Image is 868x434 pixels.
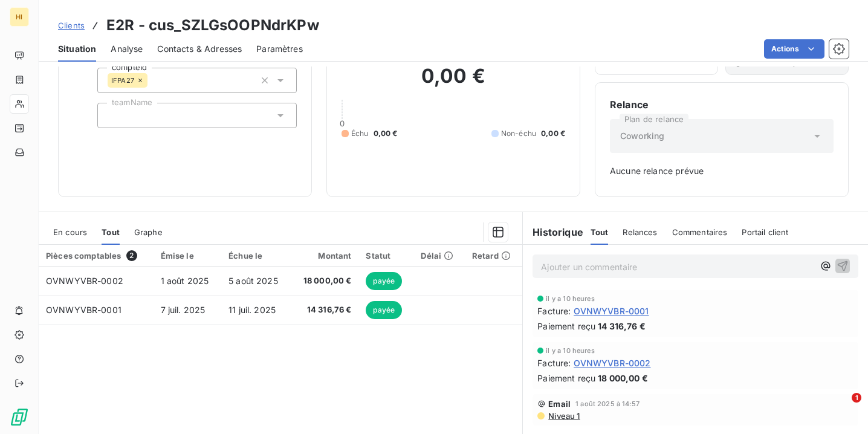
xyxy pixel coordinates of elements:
[58,43,96,55] span: Situation
[342,64,565,100] h2: 0,00 €
[598,372,648,384] span: 18 000,00 €
[111,43,143,55] span: Analyse
[134,227,163,237] span: Graphe
[546,295,594,302] span: il y a 10 heures
[161,251,215,261] div: Émise le
[501,128,536,139] span: Non-échu
[53,227,87,237] span: En cours
[764,39,824,59] button: Actions
[537,320,595,332] span: Paiement reçu
[228,276,278,286] span: 5 août 2025
[620,130,664,142] span: Coworking
[58,19,85,31] a: Clients
[46,276,123,286] span: OVNWYVBR-0002
[548,399,571,409] span: Email
[537,357,571,369] span: Facture :
[623,227,657,237] span: Relances
[537,305,571,317] span: Facture :
[852,393,861,403] span: 1
[598,320,646,332] span: 14 316,76 €
[541,128,565,139] span: 0,00 €
[298,275,352,287] span: 18 000,00 €
[106,15,319,36] h3: E2R - cus_SZLGsOOPNdrKPw
[366,272,402,290] span: payée
[228,305,276,315] span: 11 juil. 2025
[547,411,580,421] span: Niveau 1
[298,304,352,316] span: 14 316,76 €
[472,251,516,261] div: Retard
[366,301,402,319] span: payée
[10,7,29,27] div: HI
[591,227,609,237] span: Tout
[610,97,834,112] h6: Relance
[742,227,788,237] span: Portail client
[157,43,242,55] span: Contacts & Adresses
[111,77,134,84] span: IFPA27
[126,250,137,261] span: 2
[366,251,406,261] div: Statut
[46,250,146,261] div: Pièces comptables
[58,21,85,30] span: Clients
[46,305,121,315] span: OVNWYVBR-0001
[147,75,157,86] input: Ajouter une valeur
[574,305,649,317] span: OVNWYVBR-0001
[228,251,283,261] div: Échue le
[351,128,369,139] span: Échu
[10,407,29,427] img: Logo LeanPay
[672,227,728,237] span: Commentaires
[546,347,594,354] span: il y a 10 heures
[827,393,856,422] iframe: Intercom live chat
[523,225,583,239] h6: Historique
[298,251,352,261] div: Montant
[256,43,303,55] span: Paramètres
[421,251,457,261] div: Délai
[161,305,206,315] span: 7 juil. 2025
[108,110,117,121] input: Ajouter une valeur
[161,276,209,286] span: 1 août 2025
[102,227,120,237] span: Tout
[374,128,398,139] span: 0,00 €
[610,165,834,177] span: Aucune relance prévue
[574,357,651,369] span: OVNWYVBR-0002
[575,400,640,407] span: 1 août 2025 à 14:57
[340,118,345,128] span: 0
[537,372,595,384] span: Paiement reçu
